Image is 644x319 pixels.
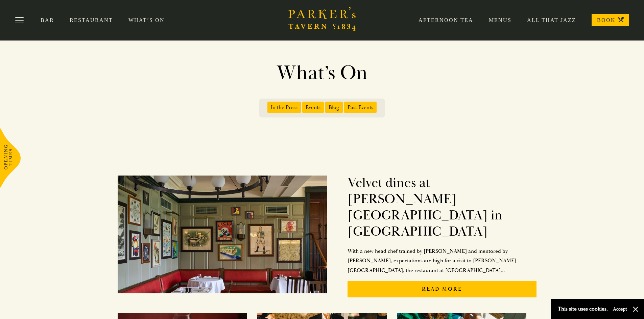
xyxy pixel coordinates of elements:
span: Events [302,102,324,113]
p: With a new head chef trained by [PERSON_NAME] and mentored by [PERSON_NAME], expectations are hig... [348,246,537,275]
a: Velvet dines at [PERSON_NAME][GEOGRAPHIC_DATA] in [GEOGRAPHIC_DATA]With a new head chef trained b... [118,168,537,303]
button: Close and accept [632,306,639,313]
button: Accept [613,306,627,312]
p: This site uses cookies. [558,304,608,314]
span: Blog [325,102,343,113]
span: Past Events [344,102,377,113]
p: Read More [348,281,537,297]
h1: What’s On [129,61,515,85]
h2: Velvet dines at [PERSON_NAME][GEOGRAPHIC_DATA] in [GEOGRAPHIC_DATA] [348,175,537,240]
span: In the Press [267,102,301,113]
